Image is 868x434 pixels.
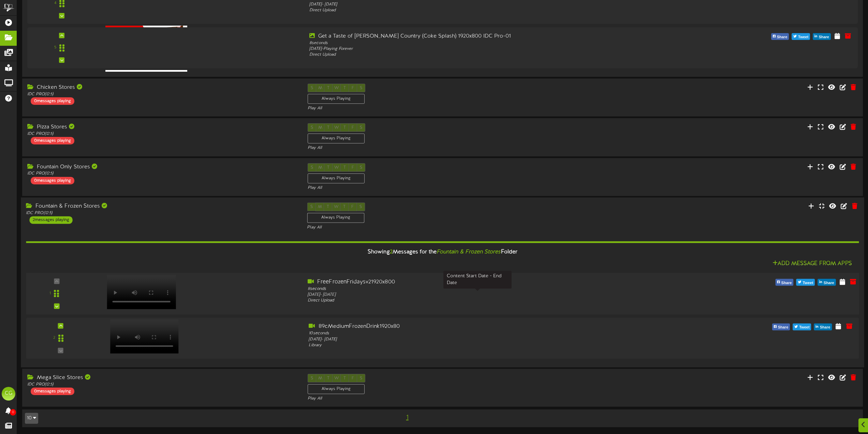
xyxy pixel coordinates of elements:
span: 1 [404,414,410,421]
span: Share [780,279,793,287]
span: Share [819,324,832,331]
div: 0 messages playing [31,137,74,144]
button: Share [818,279,836,286]
span: 2 [390,249,393,255]
div: 0 messages playing [31,177,74,184]
button: 10 [25,413,38,424]
button: Share [775,279,793,286]
span: Tweet [797,33,810,41]
div: Play All [307,224,578,230]
button: Share [813,33,831,40]
div: Fountain & Frozen Stores [26,202,297,210]
img: 4ccc528e-76cc-4eb8-a856-ada614115419.jpg [105,70,187,104]
div: Direct Upload [308,298,648,304]
div: Always Playing [308,173,365,183]
div: Mega Slice Stores [27,374,297,382]
div: Chicken Stores [27,84,297,92]
div: Showing Messages for the Folder [21,245,864,260]
i: Fountain & Frozen Stores [437,249,501,255]
span: Tweet [798,324,811,331]
div: 0 messages playing [31,388,74,395]
div: CG [2,387,15,401]
div: Fountain Only Stores [27,163,297,171]
button: Add Message From Apps [770,260,854,268]
div: Get a Taste of [PERSON_NAME] Country (Coke Splash) 1920x800 IDC Pro-01 [309,32,645,40]
div: [DATE] - [DATE] [309,2,645,8]
span: Share [822,279,836,287]
div: FreeFrozenFridaysv21920x800 [308,278,648,286]
div: Play All [308,185,578,191]
div: 89cMediumFrozenDrink1920x80 [309,323,646,331]
span: Share [777,324,790,331]
div: [DATE] - [DATE] [308,292,648,298]
div: IDC PRO ( 12:5 ) [27,92,297,97]
div: Always Playing [308,94,365,104]
span: Tweet [801,279,815,287]
span: Share [817,33,830,41]
div: 0 messages playing [31,97,74,105]
div: Play All [308,106,578,111]
button: Share [771,33,789,40]
button: Tweet [792,33,810,40]
div: Always Playing [307,213,364,223]
div: Library [309,342,646,348]
div: IDC PRO ( 12:5 ) [27,382,297,388]
div: Always Playing [308,384,365,394]
button: Share [772,323,790,330]
div: 10 seconds [309,331,646,336]
div: [DATE] - Playing Forever [309,46,645,52]
div: Direct Upload [309,8,645,13]
div: Play All [308,396,578,402]
button: Tweet [793,323,811,330]
div: IDC PRO ( 12:5 ) [26,210,297,216]
div: IDC PRO ( 12:5 ) [27,171,297,177]
div: IDC PRO ( 12:5 ) [27,131,297,137]
div: Always Playing [308,134,365,143]
div: Direct Upload [309,52,645,58]
button: Share [814,323,832,330]
div: [DATE] - [DATE] [309,336,646,342]
button: Tweet [796,279,815,286]
div: Play All [308,145,578,151]
span: 0 [10,409,16,416]
div: 8 seconds [309,40,645,46]
span: Share [776,33,789,41]
div: Pizza Stores [27,123,297,131]
div: 2 messages playing [29,216,72,224]
div: 8 seconds [308,286,648,292]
